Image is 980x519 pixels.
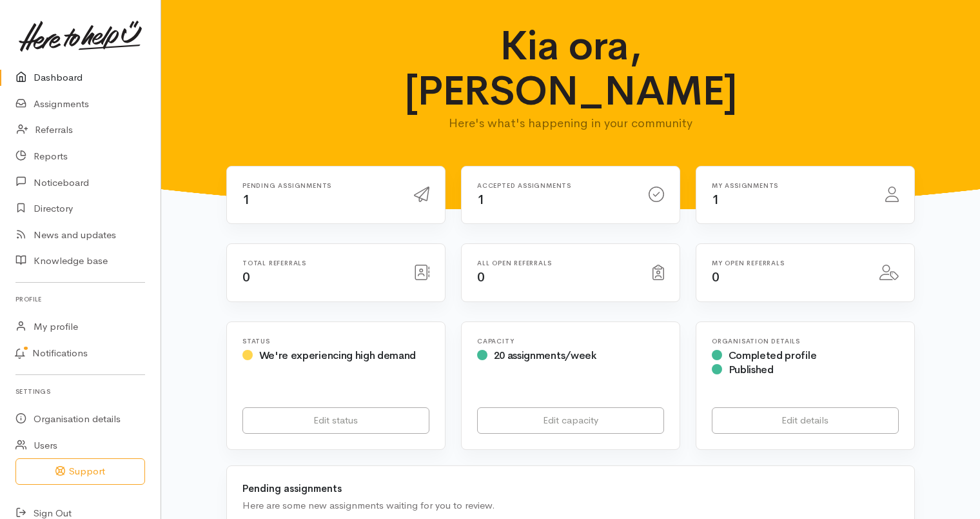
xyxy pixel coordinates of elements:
h1: Kia ora, [PERSON_NAME] [382,23,760,114]
div: Here are some new assignments waiting for you to review. [242,498,899,513]
h6: Pending assignments [242,182,398,189]
a: Edit capacity [477,407,664,434]
span: 0 [242,269,250,285]
span: 1 [712,192,720,208]
h6: Status [242,338,429,345]
span: Published [729,363,774,376]
span: 0 [477,269,485,285]
span: 20 assignments/week [494,349,596,362]
h6: Capacity [477,338,664,345]
span: 0 [712,269,720,285]
h6: Organisation Details [712,338,899,345]
span: Completed profile [729,349,817,362]
a: Edit details [712,407,899,434]
h6: All open referrals [477,259,637,267]
a: Edit status [242,407,429,434]
p: Here's what's happening in your community [382,114,760,132]
span: 1 [242,192,250,208]
h6: Settings [15,383,145,400]
b: Pending assignments [242,482,342,494]
h6: Total referrals [242,259,398,267]
button: Support [15,458,145,485]
span: We're experiencing high demand [259,349,416,362]
h6: My assignments [712,182,870,189]
h6: Profile [15,290,145,308]
span: 1 [477,192,485,208]
h6: Accepted assignments [477,182,633,189]
h6: My open referrals [712,259,864,267]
